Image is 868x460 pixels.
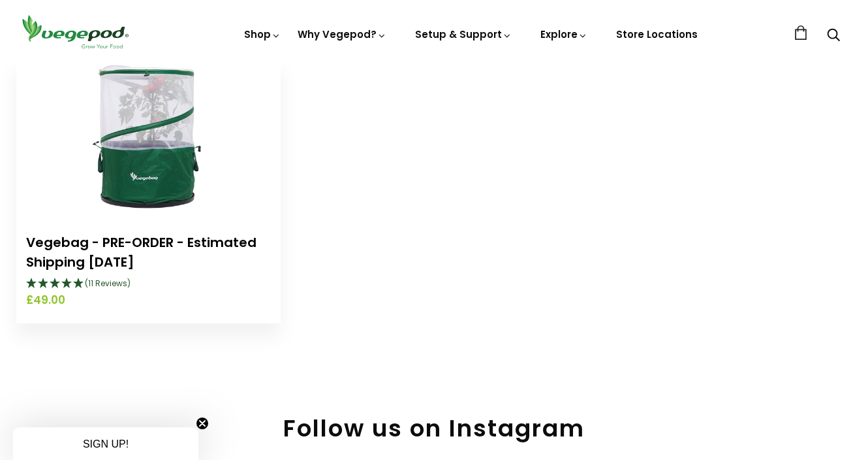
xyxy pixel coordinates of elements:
div: 4.91 Stars - 11 Reviews [26,276,271,293]
span: SIGN UP! [83,438,129,450]
a: Vegebag - PRE-ORDER - Estimated Shipping [DATE] [26,233,256,271]
img: Vegebag - PRE-ORDER - Estimated Shipping September 15th [67,55,230,218]
a: Explore [540,27,587,41]
h2: Follow us on Instagram [16,414,852,442]
img: Vegepod [16,13,134,50]
a: Search [827,29,840,43]
a: Shop [244,27,281,41]
span: £49.00 [26,292,271,309]
div: SIGN UP!Close teaser [13,427,198,460]
a: Setup & Support [415,27,512,41]
span: (11 Reviews) [85,278,131,289]
button: Close teaser [196,417,209,430]
a: Store Locations [616,27,698,41]
a: Why Vegepod? [298,27,386,41]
